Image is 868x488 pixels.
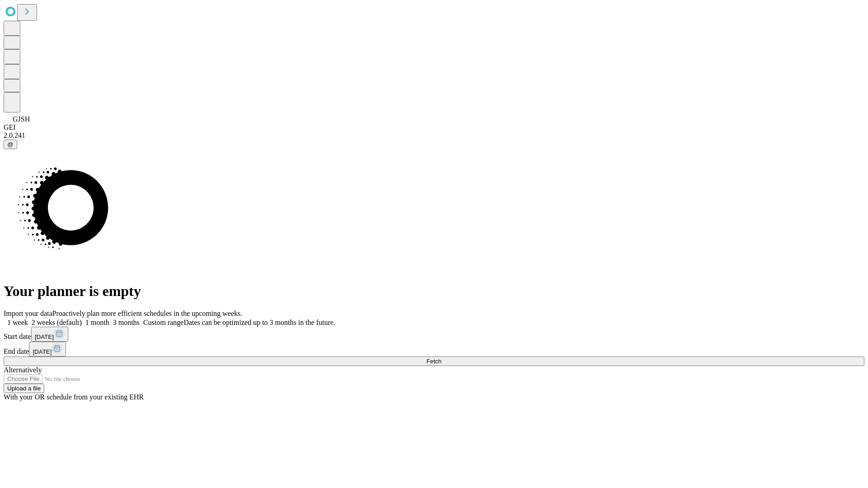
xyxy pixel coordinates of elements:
span: @ [7,141,14,148]
span: 3 months [113,319,140,326]
span: Import your data [4,310,52,317]
button: Upload a file [4,384,44,393]
div: GEI [4,123,864,131]
button: Fetch [4,357,864,366]
div: End date [4,342,864,357]
span: With your OR schedule from your existing EHR [4,393,144,401]
button: [DATE] [31,327,68,342]
div: 2.0.241 [4,131,864,140]
span: Fetch [426,358,441,365]
div: Start date [4,327,864,342]
h1: Your planner is empty [4,283,864,300]
span: Alternatively [4,366,42,374]
span: [DATE] [33,348,52,355]
span: Dates can be optimized up to 3 months in the future. [184,319,335,326]
span: Custom range [143,319,184,326]
span: [DATE] [35,333,54,340]
button: @ [4,140,17,149]
span: 1 month [85,319,109,326]
button: [DATE] [29,342,66,357]
span: 2 weeks (default) [32,319,82,326]
span: Proactively plan more efficient schedules in the upcoming weeks. [52,310,242,317]
span: 1 week [7,319,28,326]
span: GJSH [13,115,30,123]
